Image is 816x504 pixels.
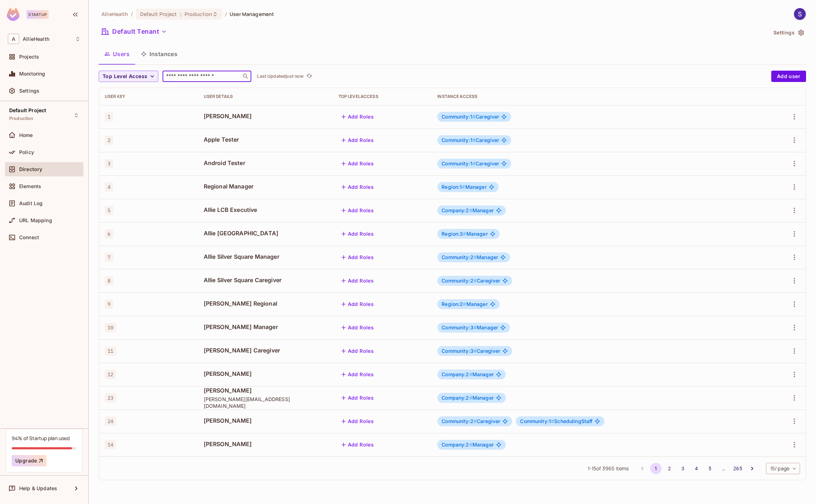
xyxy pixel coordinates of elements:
[771,71,806,82] button: Add user
[442,371,472,377] span: Company:2
[473,324,477,330] span: #
[19,218,52,223] span: URL Mapping
[339,369,377,380] button: Add Roles
[99,45,135,63] button: Users
[19,183,41,189] span: Elements
[204,396,327,409] span: [PERSON_NAME][EMAIL_ADDRESS][DOMAIN_NAME]
[469,207,472,213] span: #
[650,463,662,474] button: page 1
[442,325,498,330] span: Manager
[103,72,147,81] span: Top Level Access
[718,465,729,472] div: …
[9,108,46,113] span: Default Project
[339,392,377,404] button: Add Roles
[204,417,327,424] span: [PERSON_NAME]
[339,135,377,146] button: Add Roles
[463,231,466,237] span: #
[105,229,113,239] span: 6
[105,206,113,215] span: 5
[520,418,554,424] span: Community:1
[140,11,177,17] span: Default Project
[8,34,19,44] span: A
[442,395,472,401] span: Company:2
[102,11,128,17] span: the active workspace
[472,137,476,143] span: #
[437,94,758,99] div: Instance Access
[99,71,158,82] button: Top Level Access
[7,8,20,21] img: SReyMgAAAABJRU5ErkJggg==
[12,455,46,466] button: Upgrade
[204,159,327,167] span: Android Tester
[204,229,327,237] span: Allie [GEOGRAPHIC_DATA]
[105,323,116,332] span: 10
[339,298,377,310] button: Add Roles
[105,136,113,145] span: 2
[339,94,426,99] div: Top Level Access
[442,184,486,190] span: Manager
[204,300,327,307] span: [PERSON_NAME] Regional
[691,463,702,474] button: Go to page 4
[204,182,327,190] span: Regional Manager
[442,137,499,143] span: Caregiver
[204,276,327,284] span: Allie Silver Square Caregiver
[677,463,689,474] button: Go to page 3
[520,418,592,424] span: SchedulingStaff
[99,26,170,37] button: Default Tenant
[27,10,49,19] div: Startup
[442,161,499,166] span: Caregiver
[19,132,33,138] span: Home
[303,72,313,81] span: Click to refresh data
[105,393,116,402] span: 23
[185,11,212,17] span: Production
[794,8,806,20] img: Stephen Morrison
[472,114,476,120] span: #
[339,416,377,427] button: Add Roles
[442,278,500,284] span: Caregiver
[442,301,487,307] span: Manager
[339,322,377,333] button: Add Roles
[551,418,554,424] span: #
[704,463,716,474] button: Go to page 5
[105,440,116,449] span: 14
[442,184,465,190] span: Region:1
[204,323,327,331] span: [PERSON_NAME] Manager
[339,275,377,286] button: Add Roles
[204,387,327,394] span: [PERSON_NAME]
[442,418,477,424] span: Community:2
[105,112,113,121] span: 1
[339,345,377,357] button: Add Roles
[766,463,800,474] div: 15 / page
[771,27,806,38] button: Settings
[473,418,477,424] span: #
[442,372,494,377] span: Manager
[339,439,377,450] button: Add Roles
[636,463,759,474] nav: pagination navigation
[105,94,192,99] div: User Key
[204,94,327,99] div: User Details
[442,348,477,354] span: Community:3
[204,112,327,120] span: [PERSON_NAME]
[469,395,472,401] span: #
[442,442,472,448] span: Company:2
[442,324,477,330] span: Community:3
[664,463,675,474] button: Go to page 2
[19,486,57,491] span: Help & Updates
[257,73,303,79] p: Last Updated just now
[442,114,476,120] span: Community:1
[339,228,377,240] button: Add Roles
[204,370,327,378] span: [PERSON_NAME]
[230,11,274,17] span: User Management
[19,201,43,206] span: Audit Log
[23,36,49,42] span: Workspace: AllieHealth
[442,254,477,260] span: Community:2
[746,463,758,474] button: Go to next page
[462,184,465,190] span: #
[442,418,500,424] span: Caregiver
[9,116,34,121] span: Production
[442,137,476,143] span: Community:1
[442,395,494,401] span: Manager
[442,231,466,237] span: Region:3
[442,278,477,284] span: Community:2
[225,11,227,17] li: /
[19,235,39,240] span: Connect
